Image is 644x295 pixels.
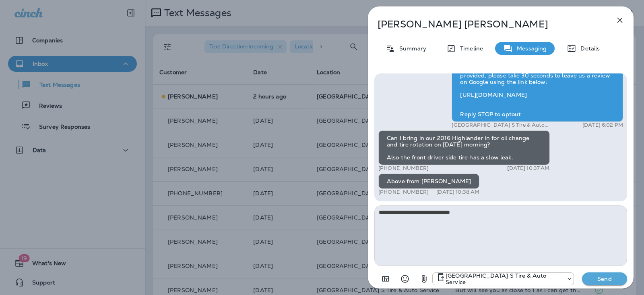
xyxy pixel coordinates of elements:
button: Send [582,272,627,285]
div: Above from [PERSON_NAME] [378,174,479,189]
p: Timeline [456,45,483,52]
button: Add in a premade template [378,271,394,287]
div: Can I bring in our 2016 Highlander in for oil change and tire rotation on [DATE] morning? Also th... [378,130,550,165]
p: Send [588,275,621,282]
div: Thank you for stopping by BAY AREA Point S Tire & Auto Service! If you're happy with the service ... [452,55,623,122]
p: Messaging [513,45,547,52]
p: [DATE] 6:02 PM [582,122,623,128]
button: Select an emoji [397,271,413,287]
p: [GEOGRAPHIC_DATA] S Tire & Auto Service [452,122,554,128]
p: [GEOGRAPHIC_DATA] S Tire & Auto Service [446,272,562,285]
p: [PHONE_NUMBER] [378,165,429,172]
p: [PERSON_NAME] [PERSON_NAME] [378,19,597,30]
p: [PHONE_NUMBER] [378,189,429,195]
div: +1 (410) 437-4404 [433,272,574,285]
p: [DATE] 10:38 AM [436,189,479,195]
p: Summary [395,45,426,52]
p: [DATE] 10:37 AM [507,165,549,172]
p: Details [576,45,600,52]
